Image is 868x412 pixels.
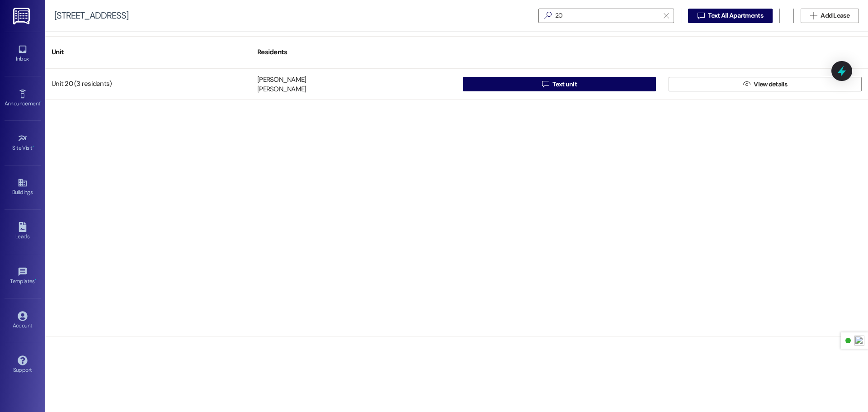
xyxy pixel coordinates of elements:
[5,264,41,289] a: Templates •
[5,131,41,155] a: Site Visit •
[801,9,859,23] button: Add Lease
[669,77,862,91] button: View details
[542,81,549,88] i: 
[659,9,674,23] button: Clear text
[688,9,773,23] button: Text All Apartments
[664,12,669,19] i: 
[552,80,577,89] span: Text unit
[5,42,41,66] a: Inbox
[810,12,817,19] i: 
[698,12,704,19] i: 
[821,11,849,20] span: Add Lease
[555,9,659,22] input: Search by resident name or unit number
[45,75,251,93] div: Unit 20 (3 residents)
[5,219,41,244] a: Leads
[257,75,306,85] div: [PERSON_NAME]
[5,308,41,333] a: Account
[54,11,128,20] div: [STREET_ADDRESS]
[708,11,763,20] span: Text All Apartments
[13,8,32,24] img: ResiDesk Logo
[33,143,34,150] span: •
[257,85,306,95] div: [PERSON_NAME]
[35,277,36,283] span: •
[743,81,750,88] i: 
[45,41,251,63] div: Unit
[5,353,41,377] a: Support
[463,77,656,91] button: Text unit
[541,11,555,20] i: 
[754,80,787,89] span: View details
[40,99,42,105] span: •
[251,41,457,63] div: Residents
[5,175,41,199] a: Buildings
